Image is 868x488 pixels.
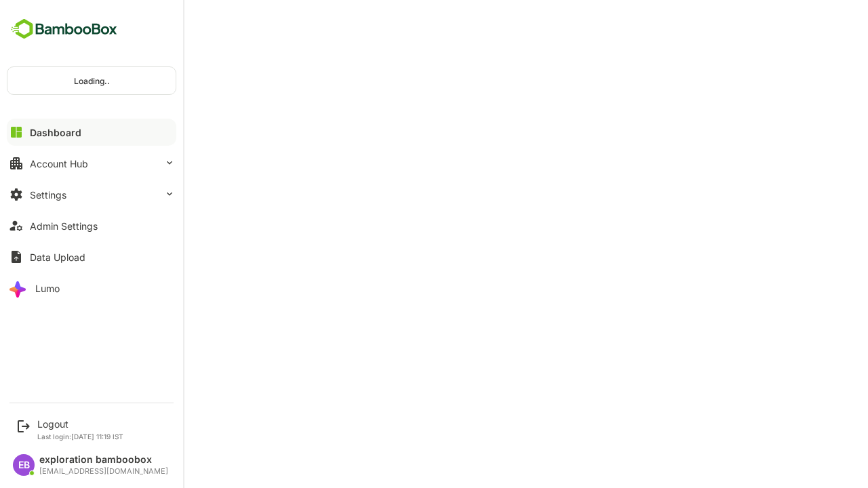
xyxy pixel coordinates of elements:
[7,243,176,270] button: Data Upload
[30,158,88,169] div: Account Hub
[7,119,176,146] button: Dashboard
[7,16,121,42] img: BambooboxFullLogoMark.5f36c76dfaba33ec1ec1367b70bb1252.svg
[7,181,176,208] button: Settings
[30,189,66,201] div: Settings
[7,212,176,239] button: Admin Settings
[30,127,81,138] div: Dashboard
[30,251,85,263] div: Data Upload
[13,454,35,476] div: EB
[37,418,123,430] div: Logout
[7,67,176,94] div: Loading..
[37,432,123,441] p: Last login: [DATE] 11:19 IST
[39,467,168,476] div: [EMAIL_ADDRESS][DOMAIN_NAME]
[39,454,168,466] div: exploration bamboobox
[35,283,60,294] div: Lumo
[7,274,176,302] button: Lumo
[7,150,176,177] button: Account Hub
[30,220,98,232] div: Admin Settings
